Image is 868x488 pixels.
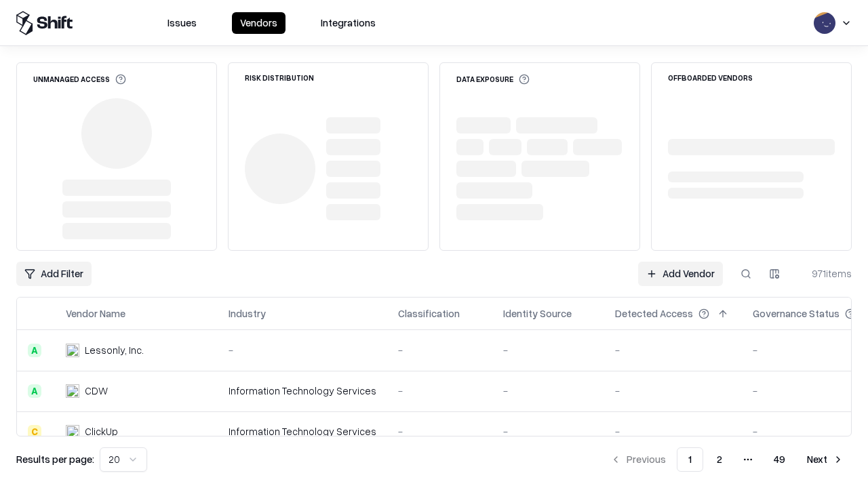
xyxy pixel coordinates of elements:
[706,447,733,472] button: 2
[85,424,118,439] div: ClickUp
[313,12,384,34] button: Integrations
[398,384,481,398] div: -
[66,384,79,398] img: CDW
[245,74,314,81] div: Risk Distribution
[28,384,41,398] div: A
[159,12,205,34] button: Issues
[66,306,125,321] div: Vendor Name
[229,384,376,398] div: Information Technology Services
[503,424,593,439] div: -
[615,306,693,321] div: Detected Access
[16,452,94,466] p: Results per page:
[16,262,92,286] button: Add Filter
[398,306,460,321] div: Classification
[398,343,481,357] div: -
[677,447,703,472] button: 1
[229,306,266,321] div: Industry
[753,306,840,321] div: Governance Status
[503,306,572,321] div: Identity Source
[232,12,285,34] button: Vendors
[33,74,126,85] div: Unmanaged Access
[799,447,852,472] button: Next
[229,343,376,357] div: -
[229,424,376,439] div: Information Technology Services
[797,266,852,281] div: 971 items
[503,343,593,357] div: -
[66,344,79,357] img: Lessonly, Inc.
[602,447,852,472] nav: pagination
[668,74,753,81] div: Offboarded Vendors
[503,384,593,398] div: -
[85,343,144,357] div: Lessonly, Inc.
[456,74,530,85] div: Data Exposure
[763,447,796,472] button: 49
[615,424,731,439] div: -
[638,262,723,286] a: Add Vendor
[66,425,79,439] img: ClickUp
[615,384,731,398] div: -
[615,343,731,357] div: -
[28,344,41,357] div: A
[398,424,481,439] div: -
[28,425,41,439] div: C
[85,384,108,398] div: CDW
